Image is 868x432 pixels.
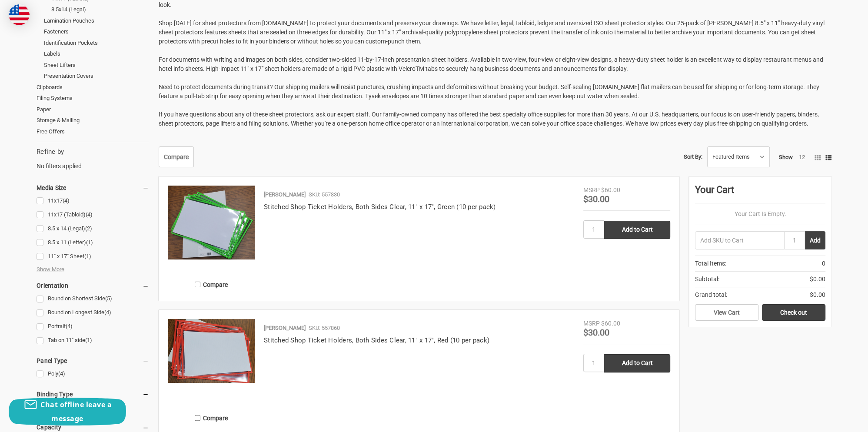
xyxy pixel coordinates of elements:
[695,304,758,321] a: View Cart
[51,4,149,15] a: 8.5x14 (Legal)
[264,336,489,344] a: Stitched Shop Ticket Holders, Both Sides Clear, 11" x 17", Red (10 per pack)
[805,231,825,249] button: Add
[37,265,64,274] span: Show More
[168,277,255,292] label: Compare
[168,319,255,406] a: Stitched Shop Ticket Holders, Both Sides Clear, 11" x 17", Red
[695,183,825,203] div: Your Cart
[44,15,149,27] a: Lamination Pouches
[37,147,149,157] h5: Refine by
[604,221,670,239] input: Add to Cart
[86,211,93,218] span: (4)
[37,115,149,126] a: Storage & Mailing
[583,319,600,328] div: MSRP
[37,183,149,193] h5: Media Size
[168,186,255,259] img: Stitched Shop Ticket Holders, Both Sides Clear, 11" x 17", Green
[105,295,112,302] span: (5)
[86,239,93,246] span: (1)
[159,110,831,128] p: If you have questions about any of these sheet protectors, ask our expert staff. Our family-owned...
[309,190,340,199] p: SKU: 557830
[37,104,149,115] a: Paper
[37,356,149,366] h5: Panel Type
[44,70,149,82] a: Presentation Covers
[195,415,200,421] input: Compare
[264,190,306,199] p: [PERSON_NAME]
[779,154,793,160] span: Show
[40,400,112,423] span: Chat offline leave a message
[37,335,149,346] a: Tab on 11" side
[37,126,149,137] a: Free Offers
[168,319,255,382] img: Stitched Shop Ticket Holders, Both Sides Clear, 11" x 17", Red
[309,324,340,332] p: SKU: 557860
[85,337,92,343] span: (1)
[168,411,255,425] label: Compare
[44,60,149,71] a: Sheet Lifters
[684,150,702,163] label: Sort By:
[810,275,825,284] span: $0.00
[264,203,496,211] a: Stitched Shop Ticket Holders, Both Sides Clear, 11" x 17", Green (10 per pack)
[37,147,149,170] div: No filters applied
[159,83,831,101] p: Need to protect documents during transit? Our shipping mailers will resist punctures, crushing im...
[66,323,73,329] span: (4)
[104,309,111,316] span: (4)
[37,389,149,399] h5: Binding Type
[37,251,149,263] a: 11" x 17" Sheet
[37,237,149,249] a: 8.5 x 11 (Letter)
[195,282,200,287] input: Compare
[37,209,149,221] a: 11x17 (Tabloid)
[44,37,149,49] a: Identification Pockets
[264,324,306,332] p: [PERSON_NAME]
[9,398,126,425] button: Chat offline leave a message
[159,19,831,46] p: Shop [DATE] for sheet protectors from [DOMAIN_NAME] to protect your documents and preserve your d...
[695,259,726,268] span: Total Items:
[583,194,609,204] span: $30.00
[37,223,149,235] a: 8.5 x 14 (Legal)
[159,55,831,73] p: For documents with writing and images on both sides, consider two-sided 11-by-17-inch presentatio...
[168,186,255,272] a: Stitched Shop Ticket Holders, Both Sides Clear, 11" x 17", Green
[63,197,70,204] span: (4)
[762,304,825,321] a: Check out
[601,186,620,193] span: $60.00
[37,293,149,305] a: Bound on Shortest Side
[44,48,149,60] a: Labels
[37,195,149,207] a: 11x17
[604,354,670,372] input: Add to Cart
[9,4,30,25] img: duty and tax information for United States
[695,209,825,219] p: Your Cart Is Empty.
[85,225,92,232] span: (2)
[84,253,91,259] span: (1)
[159,146,194,167] a: Compare
[37,280,149,291] h5: Orientation
[810,290,825,299] span: $0.00
[799,154,805,160] a: 12
[583,186,600,195] div: MSRP
[58,370,65,377] span: (4)
[695,290,727,299] span: Grand total:
[695,231,784,249] input: Add SKU to Cart
[822,259,825,268] span: 0
[37,307,149,319] a: Bound on Longest Side
[601,320,620,327] span: $60.00
[37,82,149,93] a: Clipboards
[695,275,719,284] span: Subtotal:
[44,26,149,37] a: Fasteners
[37,368,149,380] a: Poly
[37,93,149,104] a: Filing Systems
[37,321,149,332] a: Portrait
[583,327,609,338] span: $30.00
